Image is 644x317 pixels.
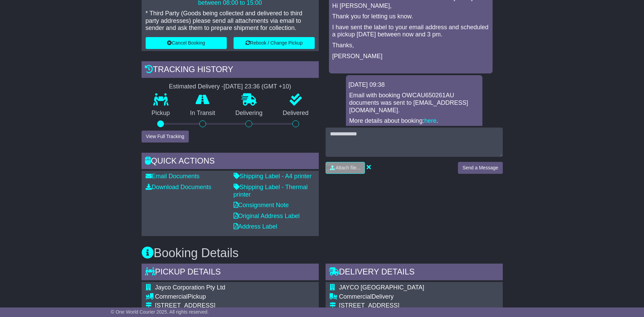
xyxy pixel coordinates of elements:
h3: Booking Details [142,246,503,260]
button: Send a Message [458,162,502,174]
button: View Full Tracking [142,131,189,143]
button: Cancel Booking [146,37,227,49]
span: JAYCO [GEOGRAPHIC_DATA] [339,284,424,291]
p: Hi [PERSON_NAME], [332,2,489,10]
p: Email with booking OWCAU650261AU documents was sent to [EMAIL_ADDRESS][DOMAIN_NAME]. [349,92,479,114]
div: Pickup Details [142,264,319,282]
div: [STREET_ADDRESS] [155,302,286,310]
p: I have sent the label to your email address and scheduled a pickup [DATE] between now and 3 pm. [332,24,489,38]
p: More details about booking: . [349,117,479,125]
button: Rebook / Change Pickup [234,37,315,49]
a: Shipping Label - Thermal printer [234,184,308,198]
p: Delivering [225,110,273,117]
div: Delivery [339,293,443,301]
p: In Transit [180,110,225,117]
div: Pickup [155,293,286,301]
div: [STREET_ADDRESS] [339,302,443,310]
a: Email Documents [146,173,200,180]
p: Pickup [142,110,180,117]
p: Thanks, [332,42,489,49]
a: Original Address Label [234,213,300,219]
p: Delivered [273,110,319,117]
span: Jayco Corporation Pty Ltd [155,284,225,291]
a: Address Label [234,223,277,230]
div: Delivery Details [326,264,503,282]
div: [DATE] 23:36 (GMT +10) [224,83,291,90]
div: Estimated Delivery - [142,83,319,90]
span: Commercial [339,293,372,300]
div: Quick Actions [142,153,319,171]
p: * Third Party (Goods being collected and delivered to third party addresses) please send all atta... [146,10,315,32]
a: here [424,117,437,124]
span: Commercial [155,293,188,300]
a: Shipping Label - A4 printer [234,173,312,180]
a: Consignment Note [234,202,289,208]
p: Thank you for letting us know. [332,13,489,20]
span: © One World Courier 2025. All rights reserved. [111,309,209,315]
div: [DATE] 09:38 [349,81,480,89]
div: Tracking history [142,61,319,80]
a: Download Documents [146,184,211,190]
p: [PERSON_NAME] [332,53,489,60]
